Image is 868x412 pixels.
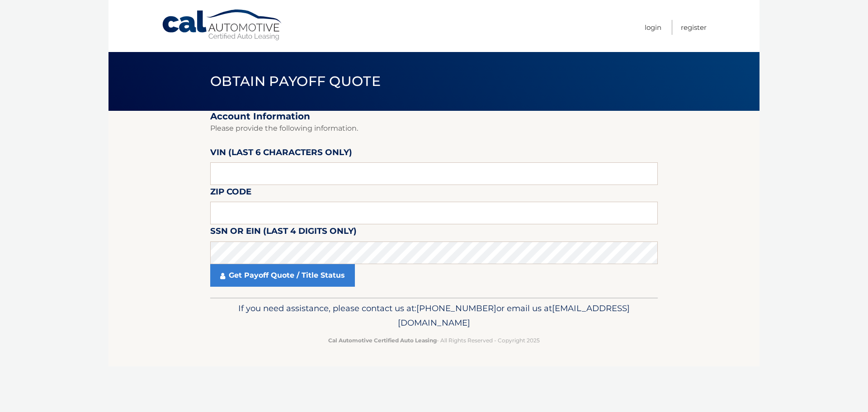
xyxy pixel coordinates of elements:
a: Login [645,20,661,35]
a: Get Payoff Quote / Title Status [210,264,355,287]
p: - All Rights Reserved - Copyright 2025 [216,336,652,345]
span: [PHONE_NUMBER] [416,303,496,313]
h2: Account Information [210,111,658,122]
p: Please provide the following information. [210,122,658,135]
p: If you need assistance, please contact us at: or email us at [216,301,652,330]
strong: Cal Automotive Certified Auto Leasing [328,337,437,344]
label: VIN (last 6 characters only) [210,146,352,162]
label: SSN or EIN (last 4 digits only) [210,224,357,241]
label: Zip Code [210,185,251,202]
span: Obtain Payoff Quote [210,73,381,90]
a: Cal Automotive [161,9,283,41]
a: Register [681,20,707,35]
